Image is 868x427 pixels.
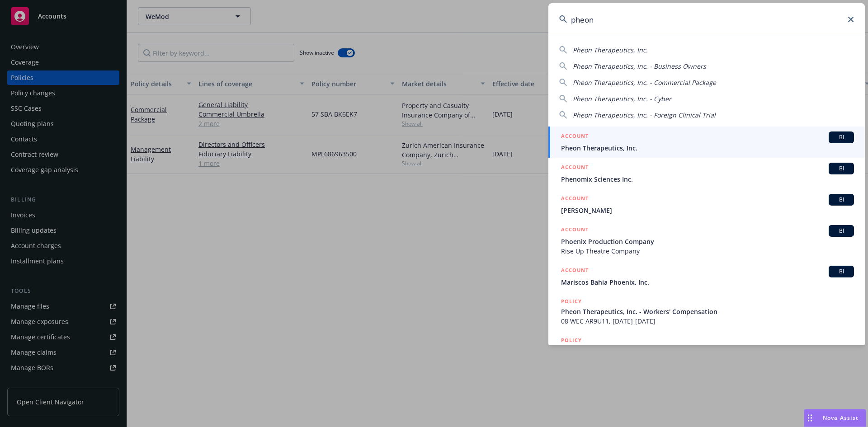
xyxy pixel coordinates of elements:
[548,127,865,158] a: ACCOUNTBIPheon Therapeutics, Inc.
[561,246,854,256] span: Rise Up Theatre Company
[832,133,850,141] span: BI
[832,164,850,173] span: BI
[548,220,865,261] a: ACCOUNTBIPhoenix Production CompanyRise Up Theatre Company
[561,336,582,345] h5: POLICY
[561,206,854,215] span: [PERSON_NAME]
[573,78,716,87] span: Pheon Therapeutics, Inc. - Commercial Package
[832,227,850,235] span: BI
[548,292,865,331] a: POLICYPheon Therapeutics, Inc. - Workers' Compensation08 WEC AR9U11, [DATE]-[DATE]
[548,261,865,292] a: ACCOUNTBIMariscos Bahia Phoenix, Inc.
[561,163,589,174] h5: ACCOUNT
[561,277,854,287] span: Mariscos Bahia Phoenix, Inc.
[561,307,854,316] span: Pheon Therapeutics, Inc. - Workers' Compensation
[573,111,716,119] span: Pheon Therapeutics, Inc. - Foreign Clinical Trial
[573,94,671,103] span: Pheon Therapeutics, Inc. - Cyber
[561,266,589,277] h5: ACCOUNT
[548,158,865,189] a: ACCOUNTBIPhenomix Sciences Inc.
[548,331,865,370] a: POLICY
[561,194,589,205] h5: ACCOUNT
[561,237,854,246] span: Phoenix Production Company
[561,297,582,306] h5: POLICY
[804,409,866,427] button: Nova Assist
[573,62,706,70] span: Pheon Therapeutics, Inc. - Business Owners
[823,414,859,422] span: Nova Assist
[561,225,589,236] h5: ACCOUNT
[573,46,648,54] span: Pheon Therapeutics, Inc.
[561,316,854,326] span: 08 WEC AR9U11, [DATE]-[DATE]
[548,3,865,36] input: Search...
[832,196,850,204] span: BI
[561,174,854,184] span: Phenomix Sciences Inc.
[561,131,589,142] h5: ACCOUNT
[804,409,816,427] div: Drag to move
[832,267,850,276] span: BI
[561,143,854,153] span: Pheon Therapeutics, Inc.
[548,189,865,220] a: ACCOUNTBI[PERSON_NAME]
